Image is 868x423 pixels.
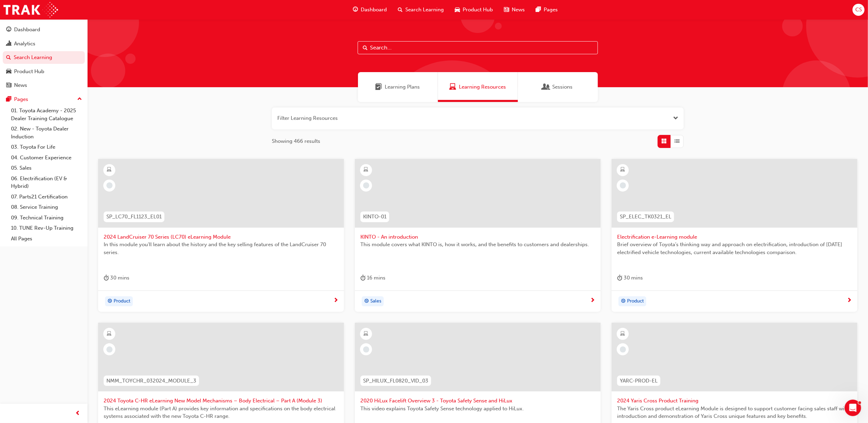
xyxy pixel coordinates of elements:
a: Analytics [3,37,85,50]
a: pages-iconPages [530,3,563,17]
a: 03. Toyota For Life [8,142,85,152]
a: 01. Toyota Academy - 2025 Dealer Training Catalogue [8,105,85,124]
a: search-iconSearch Learning [392,3,449,17]
span: learningRecordVerb_NONE-icon [106,346,113,353]
span: Brief overview of Toyota’s thinking way and approach on electrification, introduction of [DATE] e... [617,241,852,256]
span: car-icon [6,69,11,75]
span: next-icon [590,298,595,304]
span: 2024 LandCruiser 70 Series (LC70) eLearning Module [104,233,338,241]
a: SessionsSessions [518,72,598,102]
a: car-iconProduct Hub [449,3,498,17]
span: learningResourceType_ELEARNING-icon [364,330,369,339]
span: In this module you'll learn about the history and the key selling features of the LandCruiser 70 ... [104,241,338,256]
span: Learning Plans [385,83,420,91]
span: up-icon [77,95,82,104]
a: All Pages [8,233,85,244]
a: Product Hub [3,65,85,78]
span: learningResourceType_ELEARNING-icon [364,165,369,174]
div: 30 mins [617,274,643,282]
a: 02. New - Toyota Dealer Induction [8,124,85,142]
img: Trak [3,2,58,18]
a: 10. TUNE Rev-Up Training [8,223,85,233]
a: Learning PlansLearning Plans [358,72,438,102]
span: 2020 HiLux Facelift Overview 3 - Toyota Safety Sense and HiLux [360,397,595,405]
span: Sessions [543,83,550,91]
span: Grid [662,137,667,145]
span: Search Learning [405,6,444,14]
span: duration-icon [104,274,109,282]
span: learningResourceType_ELEARNING-icon [107,165,112,174]
span: duration-icon [617,274,622,282]
span: prev-icon [76,409,81,418]
span: chart-icon [6,41,11,47]
div: 16 mins [360,274,385,282]
span: learningRecordVerb_NONE-icon [106,182,113,188]
a: Learning ResourcesLearning Resources [438,72,518,102]
span: pages-icon [536,5,541,14]
span: Pages [544,6,558,14]
input: Search... [358,41,598,54]
a: 08. Service Training [8,202,85,213]
span: guage-icon [6,27,11,33]
span: learningRecordVerb_NONE-icon [620,346,626,353]
span: news-icon [504,5,509,14]
a: SP_ELEC_TK0321_ELElectrification e-Learning moduleBrief overview of Toyota’s thinking way and app... [612,159,857,312]
span: 2024 Toyota C-HR eLearning New Model Mechanisms – Body Electrical – Part A (Module 3) [104,397,338,405]
span: NMM_TOYCHR_032024_MODULE_3 [106,377,196,385]
span: next-icon [847,298,852,304]
span: The Yaris Cross product eLearning Module is designed to support customer facing sales staff with ... [617,405,852,420]
span: Dashboard [361,6,387,14]
span: Product [627,297,644,305]
a: guage-iconDashboard [347,3,392,17]
span: duration-icon [360,274,366,282]
a: News [3,79,85,92]
span: YARC-PROD-EL [620,377,658,385]
a: KINTO-01KINTO - An introductionThis module covers what KINTO is, how it works, and the benefits t... [355,159,601,312]
span: target-icon [364,297,369,306]
span: target-icon [107,297,112,306]
span: Product [114,297,130,305]
a: news-iconNews [498,3,530,17]
span: guage-icon [353,5,358,14]
span: learningRecordVerb_NONE-icon [363,346,369,353]
span: KINTO - An introduction [360,233,595,241]
span: List [675,137,680,145]
div: Dashboard [14,26,40,34]
span: This video explains Toyota Safety Sense technology applied to HiLux. [360,405,595,413]
a: SP_LC70_FL1123_EL012024 LandCruiser 70 Series (LC70) eLearning ModuleIn this module you'll learn ... [98,159,344,312]
button: DashboardAnalyticsSearch LearningProduct HubNews [3,22,85,93]
span: SP_ELEC_TK0321_EL [620,213,671,221]
span: This module covers what KINTO is, how it works, and the benefits to customers and dealerships. [360,241,595,249]
button: Pages [3,93,85,106]
div: 30 mins [104,274,129,282]
div: Product Hub [14,68,44,76]
div: Analytics [14,40,35,48]
span: learningResourceType_ELEARNING-icon [107,330,112,339]
span: news-icon [6,82,11,89]
span: Sales [370,297,381,305]
button: CS [853,4,865,16]
a: 09. Technical Training [8,213,85,223]
span: learningRecordVerb_NONE-icon [620,182,626,188]
button: Open the filter [673,114,678,122]
a: 04. Customer Experience [8,152,85,163]
div: News [14,81,27,89]
span: SP_HILUX_FL0820_VID_03 [363,377,428,385]
a: 05. Sales [8,163,85,173]
span: Sessions [553,83,573,91]
span: next-icon [333,298,338,304]
span: learningRecordVerb_NONE-icon [363,182,369,188]
a: Search Learning [3,51,85,64]
span: CS [855,6,862,14]
span: Showing 466 results [272,137,320,145]
span: News [512,6,525,14]
span: Electrification e-Learning module [617,233,852,241]
span: Learning Plans [375,83,382,91]
span: search-icon [398,5,403,14]
span: Learning Resources [449,83,456,91]
span: search-icon [6,55,11,61]
span: This eLearning module (Part A) provides key information and specifications on the body electrical... [104,405,338,420]
span: Product Hub [463,6,493,14]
